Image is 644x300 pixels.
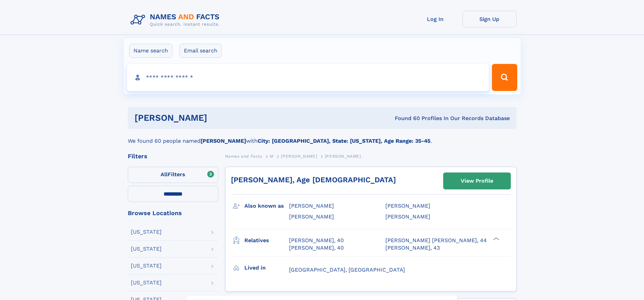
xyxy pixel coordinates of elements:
[244,262,289,274] h3: Lived in
[258,138,430,144] b: City: [GEOGRAPHIC_DATA], State: [US_STATE], Age Range: 35-45
[385,213,430,220] span: [PERSON_NAME]
[200,138,246,144] b: [PERSON_NAME]
[131,280,162,285] div: [US_STATE]
[281,154,317,159] span: [PERSON_NAME]
[128,129,517,145] div: We found 60 people named with .
[492,236,500,241] div: ❯
[281,152,317,160] a: [PERSON_NAME]
[289,213,334,220] span: [PERSON_NAME]
[128,11,225,29] img: Logo Names and Facts
[408,11,462,27] a: Log In
[289,244,344,252] a: [PERSON_NAME], 40
[244,235,289,246] h3: Relatives
[289,267,405,273] span: [GEOGRAPHIC_DATA], [GEOGRAPHIC_DATA]
[270,154,273,159] span: M
[225,152,262,160] a: Names and Facts
[385,237,487,244] a: [PERSON_NAME] [PERSON_NAME], 44
[180,44,222,58] label: Email search
[135,114,301,122] h1: [PERSON_NAME]
[131,229,162,235] div: [US_STATE]
[131,246,162,252] div: [US_STATE]
[492,64,517,91] button: Search Button
[289,203,334,209] span: [PERSON_NAME]
[270,152,273,160] a: M
[289,237,344,244] a: [PERSON_NAME], 40
[128,210,218,216] div: Browse Locations
[461,173,493,189] div: View Profile
[161,171,168,178] span: All
[325,154,361,159] span: [PERSON_NAME]
[127,64,489,91] input: search input
[131,263,162,269] div: [US_STATE]
[128,167,218,183] label: Filters
[385,244,440,252] a: [PERSON_NAME], 43
[462,11,517,27] a: Sign Up
[231,176,396,184] a: [PERSON_NAME], Age [DEMOGRAPHIC_DATA]
[129,44,172,58] label: Name search
[385,203,430,209] span: [PERSON_NAME]
[444,173,510,189] a: View Profile
[128,153,218,159] div: Filters
[301,115,510,122] div: Found 60 Profiles In Our Records Database
[244,200,289,212] h3: Also known as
